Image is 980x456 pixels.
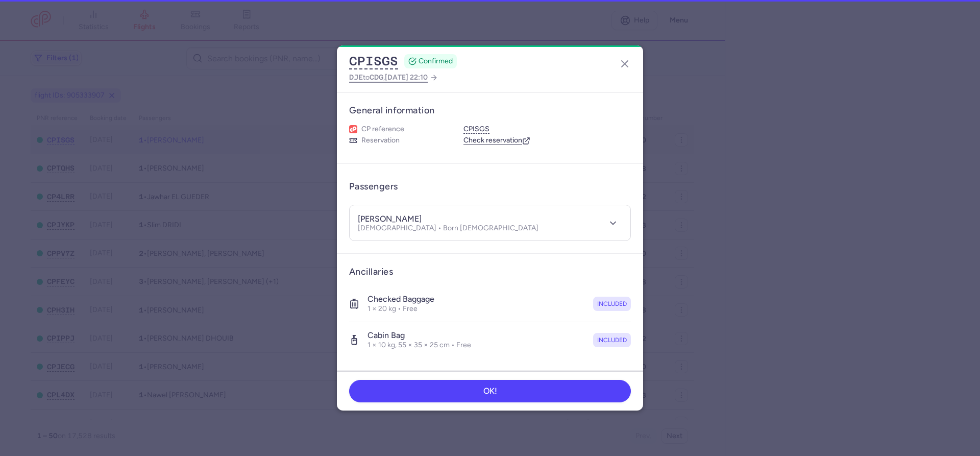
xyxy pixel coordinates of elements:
[385,73,428,82] span: [DATE] 22:10
[349,73,363,81] span: DJE
[370,73,383,81] span: CDG
[463,136,530,145] a: Check reservation
[367,294,434,304] h4: Checked baggage
[349,181,398,193] h3: Passengers
[367,341,471,350] p: 1 × 10 kg, 55 × 35 × 25 cm • Free
[349,125,357,133] figure: 1L airline logo
[597,335,627,345] span: included
[367,304,434,314] p: 1 × 20 kg • Free
[349,380,631,402] button: OK!
[361,125,404,134] span: CP reference
[483,387,497,396] span: OK!
[349,71,438,84] a: DJEtoCDG,[DATE] 22:10
[419,56,453,66] span: CONFIRMED
[597,299,627,309] span: included
[349,54,398,69] button: CPISGS
[349,71,428,84] span: to ,
[358,214,422,224] h4: [PERSON_NAME]
[349,105,631,116] h3: General information
[463,125,489,134] button: CPISGS
[358,224,538,232] p: [DEMOGRAPHIC_DATA] • Born [DEMOGRAPHIC_DATA]
[367,330,471,341] h4: Cabin bag
[361,136,400,145] span: Reservation
[349,266,631,278] h3: Ancillaries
